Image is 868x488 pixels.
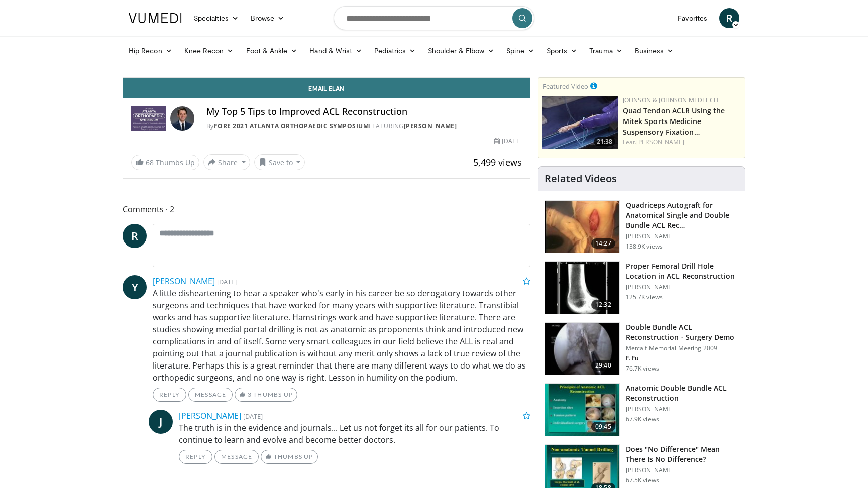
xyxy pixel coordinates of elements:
[422,41,500,61] a: Shoulder & Elbow
[626,415,659,423] p: 67.9K views
[545,173,617,185] h4: Related Videos
[254,154,305,170] button: Save to
[626,293,663,301] p: 125.7K views
[636,138,684,146] a: [PERSON_NAME]
[473,156,522,168] span: 5,499 views
[153,388,186,402] a: Reply
[179,450,212,464] a: Reply
[626,444,739,464] h3: Does "No Difference" Mean There Is No Difference?
[203,154,250,170] button: Share
[626,283,739,291] p: [PERSON_NAME]
[123,41,178,61] a: Hip Recon
[545,201,619,253] img: 281064_0003_1.png.150x105_q85_crop-smart_upscale.jpg
[626,242,663,251] p: 138.9K views
[131,155,199,170] a: 68 Thumbs Up
[217,277,237,286] small: [DATE]
[591,300,615,310] span: 12:32
[178,41,240,61] a: Knee Recon
[123,203,530,216] span: Comments 2
[129,13,182,23] img: VuMedi Logo
[545,200,739,254] a: 14:27 Quadriceps Autograft for Anatomical Single and Double Bundle ACL Rec… [PERSON_NAME] 138.9K ...
[149,410,173,434] a: J
[170,106,194,131] img: Avatar
[123,224,147,248] a: R
[591,422,615,432] span: 09:45
[153,276,215,287] a: [PERSON_NAME]
[626,232,739,240] p: [PERSON_NAME]
[123,78,530,78] video-js: Video Player
[626,200,739,230] h3: Quadriceps Autograft for Anatomical Single and Double Bundle ACL Rec…
[214,121,369,130] a: FORE 2021 Atlanta Orthopaedic Symposium
[261,450,317,464] a: Thumbs Up
[235,388,297,402] a: 3 Thumbs Up
[591,238,615,249] span: 14:27
[123,78,530,98] a: Email Elan
[626,322,739,342] h3: Double Bundle ACL Reconstruction - Surgery Demo
[545,383,739,436] a: 09:45 Anatomic Double Bundle ACL Reconstruction [PERSON_NAME] 67.9K views
[626,476,659,484] p: 67.5K views
[540,41,584,61] a: Sports
[594,137,615,146] span: 21:38
[542,82,588,91] small: Featured Video
[214,450,259,464] a: Message
[545,384,619,436] img: 38685_0000_3.png.150x105_q85_crop-smart_upscale.jpg
[583,41,629,61] a: Trauma
[206,106,522,117] h4: My Top 5 Tips to Improved ACL Reconstruction
[623,138,741,147] div: Feat.
[672,8,713,28] a: Favorites
[248,391,252,398] span: 3
[494,137,521,146] div: [DATE]
[131,106,166,131] img: FORE 2021 Atlanta Orthopaedic Symposium
[545,261,739,314] a: 12:32 Proper Femoral Drill Hole Location in ACL Reconstruction [PERSON_NAME] 125.7K views
[542,96,618,149] a: 21:38
[404,121,457,130] a: [PERSON_NAME]
[206,121,522,131] div: By FEATURING
[545,322,739,376] a: 29:40 Double Bundle ACL Reconstruction - Surgery Demo Metcalf Memorial Meeting 2009 F. Fu 76.7K v...
[368,41,422,61] a: Pediatrics
[146,158,154,167] span: 68
[334,6,534,30] input: Search topics, interventions
[245,8,291,28] a: Browse
[626,354,739,362] p: F. Fu
[500,41,540,61] a: Spine
[303,41,368,61] a: Hand & Wrist
[179,422,530,446] p: The truth is in the evidence and journals... Let us not forget its all for our patients. To conti...
[719,8,739,28] a: R
[188,8,245,28] a: Specialties
[623,106,725,137] a: Quad Tendon ACLR Using the Mitek Sports Medicine Suspensory Fixation…
[153,287,530,384] p: A little disheartening to hear a speaker who's early in his career be so derogatory towards other...
[179,410,241,421] a: [PERSON_NAME]
[626,466,739,474] p: [PERSON_NAME]
[123,275,147,299] a: Y
[626,261,739,281] h3: Proper Femoral Drill Hole Location in ACL Reconstruction
[542,96,618,149] img: b78fd9da-dc16-4fd1-a89d-538d899827f1.150x105_q85_crop-smart_upscale.jpg
[623,96,718,104] a: Johnson & Johnson MedTech
[240,41,304,61] a: Foot & Ankle
[545,323,619,375] img: ffu_3.png.150x105_q85_crop-smart_upscale.jpg
[626,364,659,373] p: 76.7K views
[545,262,619,314] img: Title_01_100001165_3.jpg.150x105_q85_crop-smart_upscale.jpg
[626,344,739,352] p: Metcalf Memorial Meeting 2009
[188,388,233,402] a: Message
[626,405,739,413] p: [PERSON_NAME]
[629,41,680,61] a: Business
[591,360,615,371] span: 29:40
[626,383,739,403] h3: Anatomic Double Bundle ACL Reconstruction
[243,412,263,421] small: [DATE]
